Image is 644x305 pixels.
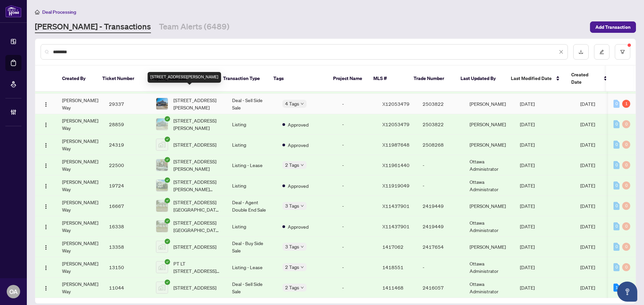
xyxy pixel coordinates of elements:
[580,203,595,209] span: [DATE]
[417,216,464,237] td: 2419449
[520,121,535,127] span: [DATE]
[579,50,583,54] span: download
[594,44,609,60] button: edit
[368,66,408,92] th: MLS #
[622,181,630,189] div: 0
[622,161,630,169] div: 0
[165,239,170,244] span: check-circle
[165,198,170,203] span: check-circle
[165,137,170,142] span: check-circle
[165,116,170,122] span: check-circle
[337,237,377,257] td: -
[41,241,51,252] button: Logo
[382,101,410,107] span: X12053479
[173,158,221,172] span: [STREET_ADDRESS][PERSON_NAME]
[580,121,595,127] span: [DATE]
[41,139,51,150] button: Logo
[464,216,515,237] td: Ottawa Administrator
[617,282,637,302] button: Open asap
[417,94,464,114] td: 2503822
[97,66,144,92] th: Ticket Number
[288,141,309,149] span: Approved
[559,50,563,54] span: close
[580,285,595,291] span: [DATE]
[464,175,515,196] td: Ottawa Administrator
[622,202,630,210] div: 0
[337,155,377,175] td: -
[382,223,410,229] span: X11437901
[62,240,98,253] span: [PERSON_NAME] Way
[417,135,464,155] td: 2508268
[408,66,455,92] th: Trade Number
[520,182,535,188] span: [DATE]
[165,177,170,183] span: check-circle
[156,221,168,232] img: thumbnail-img
[227,257,277,278] td: Listing - Lease
[43,122,49,128] img: Logo
[382,285,404,291] span: 1411468
[337,257,377,278] td: -
[173,243,216,250] span: [STREET_ADDRESS]
[337,114,377,135] td: -
[62,118,98,131] span: [PERSON_NAME] Way
[148,72,221,83] div: [STREET_ADDRESS][PERSON_NAME]
[613,263,620,271] div: 0
[173,260,221,275] span: PT LT [STREET_ADDRESS][PERSON_NAME]
[43,224,49,230] img: Logo
[580,182,595,188] span: [DATE]
[156,119,168,130] img: thumbnail-img
[337,94,377,114] td: -
[580,223,595,229] span: [DATE]
[156,180,168,191] img: thumbnail-img
[580,142,595,148] span: [DATE]
[382,182,410,188] span: X11919049
[285,100,299,107] span: 4 Tags
[580,264,595,270] span: [DATE]
[613,222,620,230] div: 0
[599,50,604,54] span: edit
[301,245,304,248] span: down
[62,260,98,274] span: [PERSON_NAME] Way
[382,142,410,148] span: X11987648
[173,96,221,111] span: [STREET_ADDRESS][PERSON_NAME]
[301,163,304,167] span: down
[104,175,151,196] td: 19724
[156,159,168,171] img: thumbnail-img
[104,278,151,298] td: 11044
[104,94,151,114] td: 29337
[613,243,620,251] div: 0
[301,204,304,208] span: down
[464,237,515,257] td: [PERSON_NAME]
[622,263,630,271] div: 0
[227,175,277,196] td: Listing
[580,101,595,107] span: [DATE]
[41,282,51,293] button: Logo
[520,142,535,148] span: [DATE]
[285,284,299,291] span: 2 Tags
[301,286,304,289] span: down
[173,178,221,193] span: [STREET_ADDRESS][PERSON_NAME][PERSON_NAME], [GEOGRAPHIC_DATA] and [GEOGRAPHIC_DATA], [GEOGRAPHIC_...
[573,44,589,60] button: download
[35,21,151,33] a: [PERSON_NAME] - Transactions
[337,196,377,216] td: -
[382,162,410,168] span: X11961440
[227,135,277,155] td: Listing
[417,196,464,216] td: 2419449
[62,199,98,213] span: [PERSON_NAME] Way
[464,114,515,135] td: [PERSON_NAME]
[62,220,98,233] span: [PERSON_NAME] Way
[613,202,620,210] div: 0
[5,5,21,17] img: logo
[156,261,168,273] img: thumbnail-img
[104,216,151,237] td: 16338
[41,201,51,211] button: Logo
[417,257,464,278] td: -
[165,259,170,264] span: check-circle
[43,143,49,148] img: Logo
[227,278,277,298] td: Deal - Sell Side Sale
[62,138,98,151] span: [PERSON_NAME] Way
[464,196,515,216] td: [PERSON_NAME]
[227,237,277,257] td: Deal - Buy Side Sale
[165,157,170,162] span: check-circle
[227,216,277,237] td: Listing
